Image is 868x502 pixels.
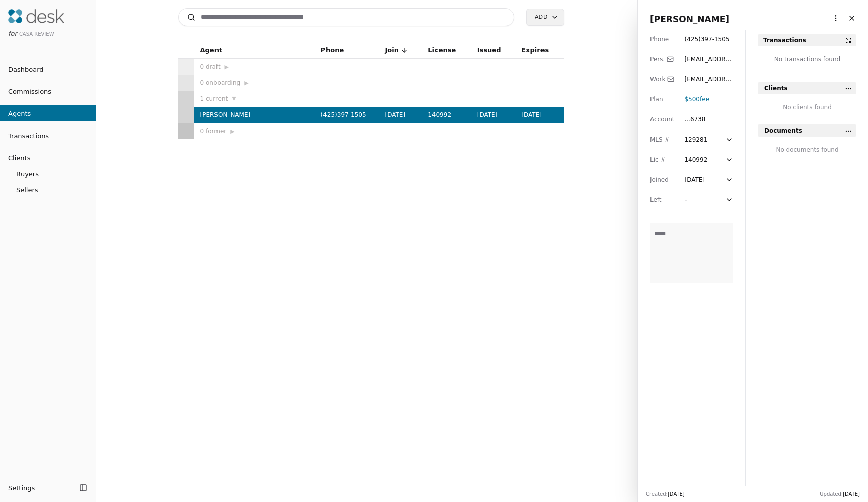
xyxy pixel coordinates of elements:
div: Phone [650,34,674,44]
div: No documents found [758,145,856,155]
div: Pers. [650,54,674,64]
span: $500 fee [684,96,709,103]
span: [EMAIL_ADDRESS][DOMAIN_NAME] [684,56,733,83]
div: 140992 [684,155,723,165]
span: [DATE] [477,110,509,120]
div: Joined [650,175,674,185]
span: [PERSON_NAME] [650,12,856,26]
span: [DATE] [668,491,685,497]
span: ▶ [225,63,229,72]
span: [DATE] [385,110,416,120]
div: 129281 [684,135,723,145]
div: [DATE] [684,175,705,185]
img: Desk [8,9,64,23]
div: No transactions found [758,54,856,70]
button: Add [526,9,564,26]
div: Left [650,195,674,205]
button: Settings [4,480,76,496]
span: [DATE] [843,491,860,497]
div: Work [650,74,674,84]
span: ( 425 ) 397 - 1505 [321,111,366,118]
span: [EMAIL_ADDRESS][DOMAIN_NAME] [684,76,733,103]
span: Agent [200,45,223,56]
span: [DATE] [521,110,558,120]
span: 1 current [200,94,228,104]
span: - [684,196,686,203]
div: 0 former [200,126,309,136]
span: for [8,30,17,37]
span: ▼ [232,94,236,103]
span: Phone [321,45,344,56]
div: Plan [650,94,674,104]
span: ( 425 ) 397 - 1505 [684,36,729,43]
div: Account [650,114,674,124]
span: CASA Review [19,31,54,37]
div: Updated: [820,490,860,498]
span: Expires [521,45,549,56]
div: Lic # [650,155,674,165]
span: ▶ [244,79,248,88]
span: License [428,45,456,56]
span: Clients [764,83,788,93]
div: MLS # [650,135,674,145]
div: 0 onboarding [200,78,309,88]
div: 0 draft [200,62,309,72]
span: Join [385,45,399,56]
div: Transactions [763,35,806,45]
span: 140992 [428,110,465,120]
span: Settings [8,483,35,493]
span: [PERSON_NAME] [200,110,309,120]
div: ...6738 [684,114,733,124]
div: Created: [646,490,685,498]
span: Issued [477,45,501,56]
span: ▶ [230,127,234,136]
span: Documents [764,125,802,136]
div: No clients found [758,102,856,112]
